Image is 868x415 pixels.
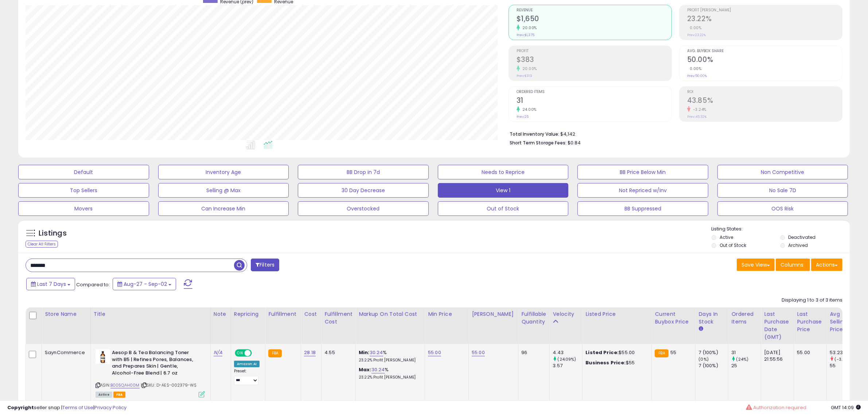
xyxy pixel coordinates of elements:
small: (-3.22%) [835,356,853,362]
div: $55 [585,360,646,366]
div: 4.55 [324,349,350,356]
a: 55.00 [472,349,485,356]
p: 23.22% Profit [PERSON_NAME] [359,358,419,363]
button: Actions [811,259,842,271]
div: $55.00 [585,349,646,356]
small: Prev: 25 [517,115,529,119]
a: 28.18 [304,349,316,356]
small: -3.24% [690,107,707,112]
small: Days In Stock. [698,326,703,332]
label: Archived [789,242,808,248]
h2: 23.22% [687,15,842,24]
div: Avg Selling Price [830,310,856,333]
span: 55 [670,349,676,356]
div: 55.00 [797,349,821,356]
button: Last 7 Days [26,278,75,290]
p: Listing States: [712,226,850,233]
small: 20.00% [520,25,537,31]
button: Save View [737,259,775,271]
div: Fulfillment [268,310,298,318]
div: Markup on Total Cost [359,310,422,318]
div: 55 [830,362,859,369]
button: Inventory Age [158,165,289,179]
div: Days In Stock [698,310,725,326]
th: The percentage added to the cost of goods (COGS) that forms the calculator for Min & Max prices. [356,307,425,344]
div: Fulfillment Cost [324,310,353,326]
span: Avg. Buybox Share [687,49,842,53]
button: Out of Stock [438,201,569,216]
b: Max: [359,366,371,373]
img: 31TlmulT33L._SL40_.jpg [96,349,110,364]
button: Selling @ Max [158,183,289,198]
div: Preset: [234,369,260,385]
small: Prev: 45.32% [687,115,707,119]
label: Active [720,234,733,240]
li: $4,142 [510,129,837,138]
div: 7 (100%) [698,349,728,356]
a: Terms of Use [62,404,93,411]
h2: $383 [517,55,672,65]
small: FBA [655,349,668,357]
div: Current Buybox Price [655,310,692,326]
small: (24.09%) [558,356,576,362]
small: Prev: 50.00% [687,74,707,78]
b: Listed Price: [585,349,619,356]
strong: Copyright [7,404,34,411]
span: 2025-09-10 14:09 GMT [831,404,861,411]
span: Last 7 Days [37,280,66,288]
span: ROI [687,90,842,94]
div: Last Purchase Date (GMT) [764,310,791,341]
b: Aesop B & Tea Balancing Toner with B5 | Refines Pores, Balances, and Prepares Skin | Gentle, Alco... [112,349,201,378]
button: Needs to Reprice [438,165,569,179]
b: Min: [359,349,370,356]
div: Clear All Filters [26,241,58,248]
h2: 50.00% [687,55,842,65]
div: Velocity [553,310,579,318]
div: Last Purchase Price [797,310,824,333]
div: Note [214,310,228,318]
button: Can Increase Min [158,201,289,216]
button: Overstocked [298,201,429,216]
span: OFF [250,350,262,356]
div: Title [94,310,207,318]
div: Fulfillable Quantity [521,310,546,326]
b: Business Price: [585,359,626,366]
span: Ordered Items [517,90,672,94]
div: [DATE] 21:55:56 [764,349,788,362]
div: 4.43 [553,349,582,356]
small: 0.00% [687,25,702,31]
a: Privacy Policy [94,404,126,411]
button: Top Sellers [18,183,149,198]
button: Movers [18,201,149,216]
small: (24%) [736,356,749,362]
div: 25 [731,362,761,369]
small: FBA [268,349,282,357]
h2: 31 [517,96,672,106]
b: Short Term Storage Fees: [510,140,567,146]
div: SaynCommerce [45,349,85,356]
div: ASIN: [96,349,205,397]
small: (0%) [698,356,709,362]
div: Displaying 1 to 3 of 3 items [782,297,842,304]
small: 24.00% [520,107,537,112]
button: 30 Day Decrease [298,183,429,198]
div: Listed Price [585,310,649,318]
span: Profit [PERSON_NAME] [687,8,842,12]
small: Prev: $319 [517,74,532,78]
a: 30.24 [371,366,385,373]
span: Aug-27 - Sep-02 [124,280,167,288]
div: Repricing [234,310,262,318]
span: $0.84 [568,139,581,146]
span: All listings currently available for purchase on Amazon [96,392,112,398]
div: 53.23 [830,349,859,356]
span: Profit [517,49,672,53]
div: Min Price [428,310,466,318]
a: 30.24 [370,349,383,356]
button: BB Drop in 7d [298,165,429,179]
span: FBA [113,392,126,398]
small: Prev: 23.22% [687,33,706,37]
button: Columns [776,259,810,271]
div: 96 [521,349,544,356]
div: % [359,349,419,363]
button: Filters [251,259,279,271]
